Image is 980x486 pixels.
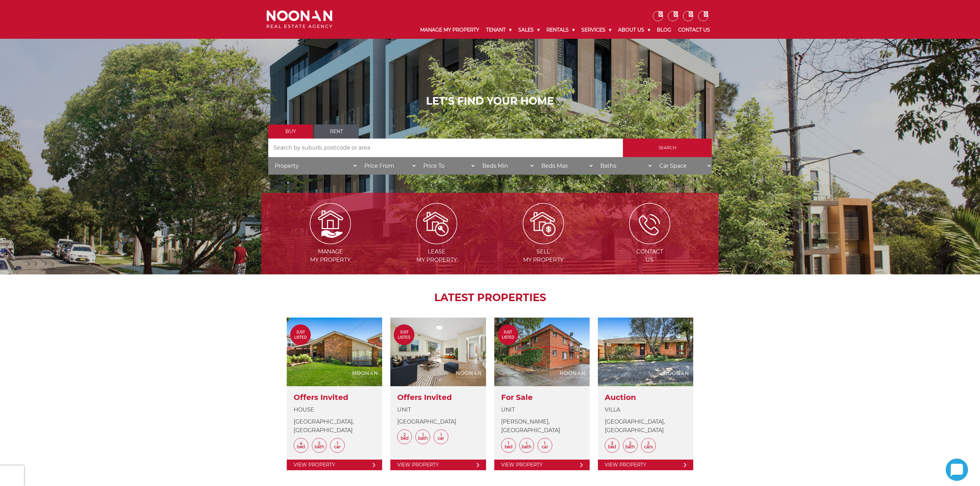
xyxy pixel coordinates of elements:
span: Just Listed [498,330,518,340]
span: Just Listed [290,330,311,340]
input: Search [623,139,712,157]
a: ContactUs [597,220,702,263]
a: Tenant [483,21,515,39]
a: Sellmy Property [491,220,596,263]
img: Manage my Property [310,203,351,244]
a: About Us [615,21,653,39]
a: Contact Us [675,21,713,39]
a: Blog [653,21,675,39]
a: Services [578,21,615,39]
a: Rent [314,125,359,139]
a: Leasemy Property [384,220,489,263]
a: Sales [515,21,543,39]
span: Sell my Property [491,248,596,264]
span: Contact Us [597,248,702,264]
img: Lease my property [416,203,457,244]
a: Buy [268,125,313,139]
img: ICONS [629,203,670,244]
input: Search by suburb, postcode or area [268,139,623,157]
a: Managemy Property [278,220,383,263]
img: Noonan Real Estate Agency [267,10,332,28]
span: Just Listed [394,330,414,340]
a: Rentals [543,21,578,39]
a: Manage My Property [417,21,483,39]
h1: LET'S FIND YOUR HOME [268,95,712,107]
img: Sell my property [523,203,564,244]
span: Lease my Property [384,248,489,264]
h2: LATEST PROPERTIES [279,292,701,304]
span: Manage my Property [278,248,383,264]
